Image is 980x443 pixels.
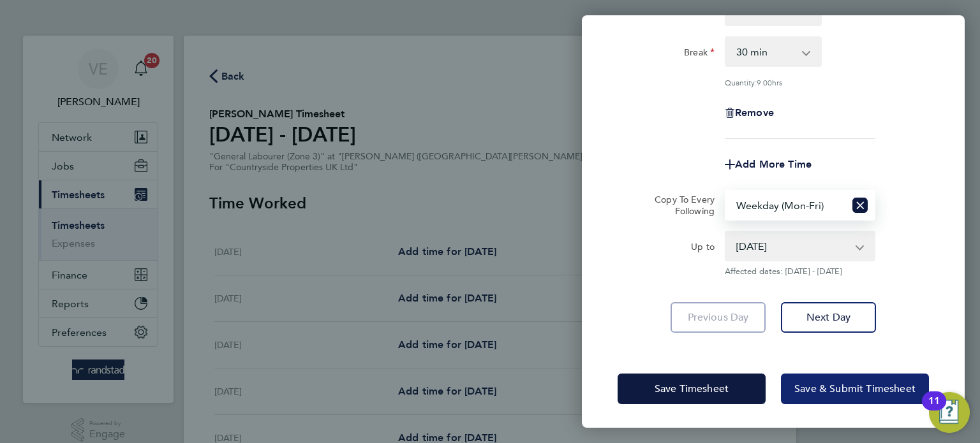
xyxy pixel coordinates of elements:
[794,382,916,395] span: Save & Submit Timesheet
[725,77,875,87] div: Quantity: hrs
[781,374,929,404] button: Save & Submit Timesheet
[655,382,729,395] span: Save Timesheet
[929,392,970,433] button: Open Resource Center, 11 new notifications
[725,266,875,277] span: Affected dates: [DATE] - [DATE]
[735,106,774,119] span: Remove
[852,191,868,219] button: Reset selection
[806,311,850,324] span: Next Day
[725,159,812,170] button: Add More Time
[735,158,812,170] span: Add More Time
[618,374,766,404] button: Save Timesheet
[781,302,876,333] button: Next Day
[757,77,772,87] span: 9.00
[928,401,940,418] div: 11
[691,241,715,256] label: Up to
[644,194,715,217] label: Copy To Every Following
[725,108,774,118] button: Remove
[684,47,715,62] label: Break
